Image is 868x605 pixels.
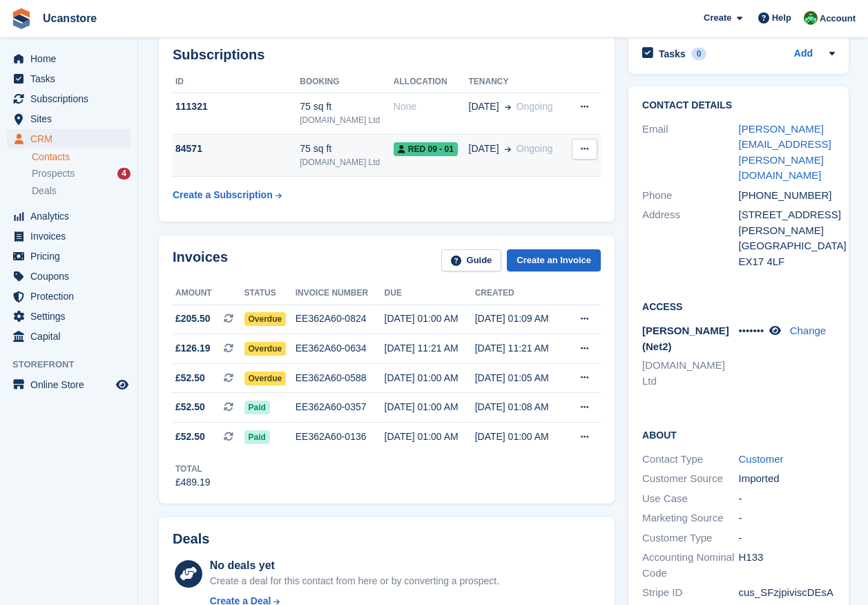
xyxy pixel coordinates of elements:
th: Due [385,282,475,305]
div: Contact Type [642,452,739,468]
span: Coupons [30,267,113,286]
div: [DOMAIN_NAME] Ltd [300,156,394,169]
a: menu [7,207,131,226]
a: Deals [32,184,131,198]
div: [DATE] 11:21 AM [385,341,475,356]
a: menu [7,69,131,88]
span: £126.19 [175,341,211,356]
div: [DATE] 01:00 AM [475,430,566,444]
div: EE362A60-0824 [296,311,385,326]
th: Allocation [394,71,469,93]
img: Leanne Tythcott [804,11,818,25]
a: Create a Subscription [173,182,282,208]
div: [DATE] 01:05 AM [475,371,566,385]
span: Account [820,12,856,26]
span: Deals [32,184,57,198]
div: Use Case [642,491,739,507]
span: ••••••• [739,325,764,336]
a: Ucanstore [37,7,102,30]
div: EE362A60-0588 [296,371,385,385]
div: H133 [739,550,836,581]
span: Create [704,11,731,25]
div: EE362A60-0136 [296,430,385,444]
span: Storefront [12,358,137,372]
span: Analytics [30,207,113,226]
th: Amount [173,282,244,305]
span: [DATE] [469,99,499,114]
h2: Subscriptions [173,47,601,63]
div: [PERSON_NAME] [739,223,836,239]
a: menu [7,227,131,246]
a: menu [7,267,131,286]
span: Home [30,49,113,68]
div: Create a deal for this contact from here or by converting a prospect. [210,574,499,588]
h2: Invoices [173,249,228,272]
div: 84571 [173,142,300,156]
a: Add [794,46,813,62]
div: No deals yet [210,557,499,574]
h2: Contact Details [642,100,835,111]
a: Create an Invoice [507,249,601,272]
div: [PHONE_NUMBER] [739,188,836,204]
span: £52.50 [175,371,205,385]
div: - [739,510,836,526]
a: [PERSON_NAME][EMAIL_ADDRESS][PERSON_NAME][DOMAIN_NAME] [739,123,831,182]
a: Prospects 4 [32,166,131,181]
span: £52.50 [175,430,205,444]
th: Created [475,282,566,305]
div: [GEOGRAPHIC_DATA] [739,238,836,254]
div: Address [642,207,739,269]
div: - [739,530,836,546]
th: Tenancy [469,71,568,93]
div: None [394,99,469,114]
span: Ongoing [517,101,553,112]
span: Settings [30,307,113,326]
span: [DATE] [469,142,499,156]
div: [DATE] 11:21 AM [475,341,566,356]
span: Paid [244,401,270,414]
div: 4 [117,168,131,180]
div: Accounting Nominal Code [642,550,739,581]
h2: Deals [173,531,209,547]
div: £489.19 [175,475,211,490]
span: CRM [30,129,113,148]
div: Stripe ID [642,585,739,601]
li: [DOMAIN_NAME] Ltd [642,358,739,389]
div: Create a Subscription [173,188,273,202]
th: ID [173,71,300,93]
span: Online Store [30,375,113,394]
span: £205.50 [175,311,211,326]
div: EX17 4LF [739,254,836,270]
div: cus_SFzjpiviscDEsA [739,585,836,601]
div: [DATE] 01:00 AM [385,371,475,385]
div: EE362A60-0634 [296,341,385,356]
a: menu [7,327,131,346]
a: menu [7,307,131,326]
div: 111321 [173,99,300,114]
div: [STREET_ADDRESS] [739,207,836,223]
h2: Access [642,299,835,313]
img: stora-icon-8386f47178a22dfd0bd8f6a31ec36ba5ce8667c1dd55bd0f319d3a0aa187defe.svg [11,8,32,29]
div: Phone [642,188,739,204]
span: Subscriptions [30,89,113,108]
div: 0 [691,48,707,60]
h2: About [642,428,835,441]
span: [PERSON_NAME] (Net2) [642,325,729,352]
div: [DATE] 01:08 AM [475,400,566,414]
a: menu [7,129,131,148]
div: [DATE] 01:00 AM [385,400,475,414]
span: Overdue [244,372,287,385]
a: menu [7,109,131,128]
span: Help [772,11,791,25]
a: menu [7,375,131,394]
span: Sites [30,109,113,128]
a: Customer [739,453,784,465]
span: Prospects [32,167,75,180]
a: Preview store [114,376,131,393]
a: menu [7,89,131,108]
div: - [739,491,836,507]
a: menu [7,247,131,266]
span: Paid [244,430,270,444]
th: Invoice number [296,282,385,305]
span: Protection [30,287,113,306]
